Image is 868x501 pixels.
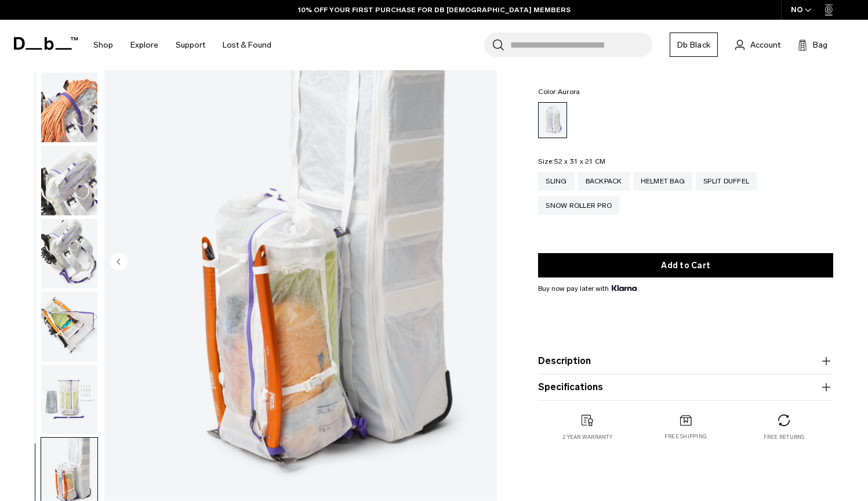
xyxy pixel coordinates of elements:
a: Account [735,38,780,52]
img: {"height" => 20, "alt" => "Klarna"} [612,285,637,291]
a: Explore [130,24,158,66]
legend: Size: [538,158,605,165]
button: Weigh_Lighter_Backpack_25L_12.png [41,145,98,216]
a: Split Duffel [696,172,757,190]
span: Bag [813,39,827,51]
a: Db Black [670,33,718,57]
button: Weigh_Lighter_Backpack_25L_11.png [41,72,98,143]
nav: Main Navigation [85,20,280,70]
a: Helmet Bag [633,172,693,190]
button: Previous slide [110,253,128,272]
a: Aurora [538,102,567,138]
p: Free returns [764,433,805,441]
a: Lost & Found [223,24,271,66]
button: Specifications [538,380,833,394]
a: Snow Roller Pro [538,196,619,215]
a: 10% OFF YOUR FIRST PURCHASE FOR DB [DEMOGRAPHIC_DATA] MEMBERS [298,5,571,15]
a: Backpack [578,172,630,190]
button: Weigh_Lighter_Backpack_25L_14.png [41,291,98,362]
button: Bag [798,38,827,52]
button: Add to Cart [538,253,833,277]
button: Description [538,354,833,368]
a: Shop [93,24,113,66]
p: Free shipping [664,432,707,441]
span: 52 x 31 x 21 CM [554,157,606,165]
p: 2 year warranty [562,433,612,441]
span: Aurora [558,88,580,96]
img: Weigh_Lighter_Backpack_25L_11.png [41,73,97,142]
img: Weigh_Lighter_Backpack_25L_15.png [41,365,97,435]
img: Weigh_Lighter_Backpack_25L_12.png [41,146,97,215]
button: Weigh_Lighter_Backpack_25L_15.png [41,365,98,435]
img: Weigh_Lighter_Backpack_25L_14.png [41,292,97,362]
span: Buy now pay later with [538,283,637,294]
img: Weigh_Lighter_Backpack_25L_13.png [41,219,97,289]
span: Account [750,39,780,51]
legend: Color: [538,88,580,95]
a: Sling [538,172,574,190]
button: Weigh_Lighter_Backpack_25L_13.png [41,218,98,289]
a: Support [176,24,205,66]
